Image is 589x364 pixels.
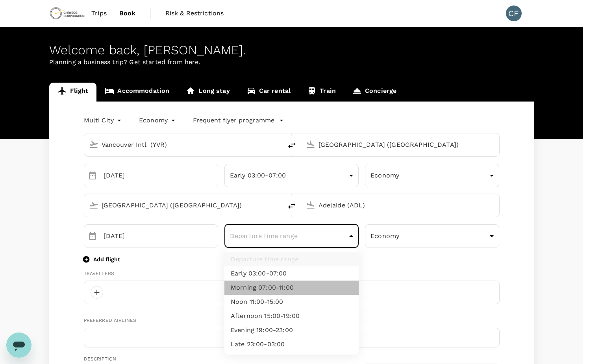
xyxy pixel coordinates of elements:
li: Evening 19:00-23:00 [224,323,359,337]
li: Afternoon 15:00-19:00 [224,309,359,323]
li: Morning 07:00-11:00 [224,281,359,295]
li: Noon 11:00-15:00 [224,295,359,309]
li: Early 03:00-07:00 [224,266,359,281]
li: Late 23:00-03:00 [224,337,359,351]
